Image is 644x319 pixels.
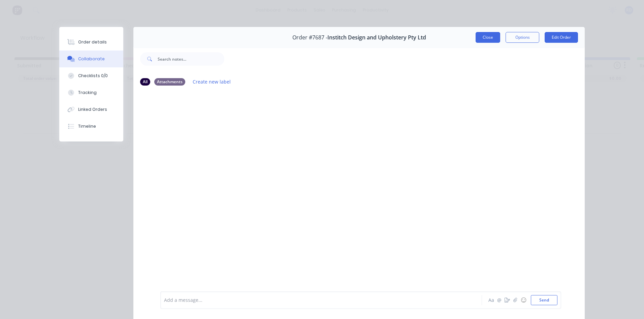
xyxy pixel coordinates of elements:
[59,118,123,135] button: Timeline
[154,78,185,86] div: Attachments
[506,32,539,43] button: Options
[59,67,123,84] button: Checklists 0/0
[327,34,426,41] span: Institch Design and Upholstery Pty Ltd
[59,34,123,51] button: Order details
[519,296,527,304] button: ☺
[78,73,108,79] div: Checklists 0/0
[78,123,96,129] div: Timeline
[78,90,97,96] div: Tracking
[545,32,578,43] button: Edit Order
[59,51,123,67] button: Collaborate
[189,77,234,86] button: Create new label
[487,296,495,304] button: Aa
[140,78,150,86] div: All
[78,56,105,62] div: Collaborate
[476,32,500,43] button: Close
[495,296,503,304] button: @
[78,106,107,113] div: Linked Orders
[531,295,557,305] button: Send
[59,84,123,101] button: Tracking
[292,34,327,41] span: Order #7687 -
[59,101,123,118] button: Linked Orders
[78,39,107,45] div: Order details
[158,52,224,66] input: Search notes...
